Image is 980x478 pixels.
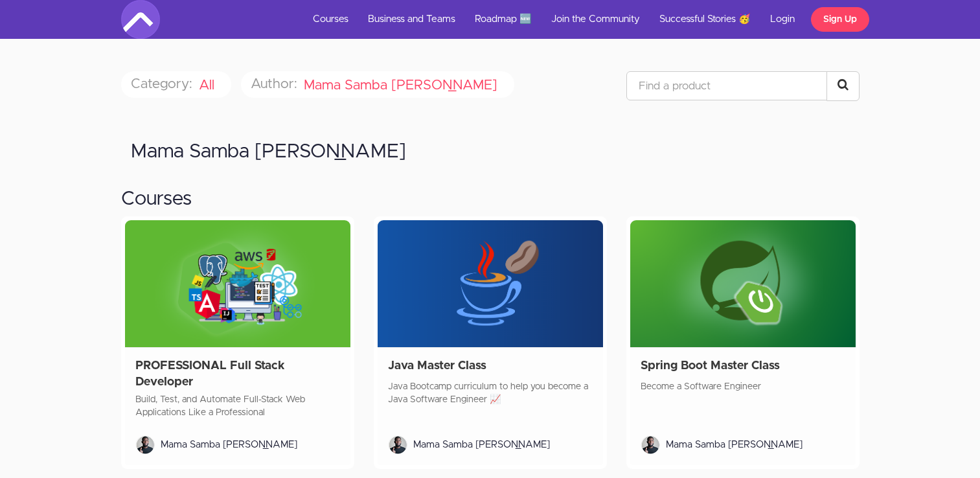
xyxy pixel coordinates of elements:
img: Mama Samba Braima Nelson [135,435,155,455]
span: Mama Samba [PERSON_NAME] [413,440,550,450]
button: All [199,76,221,95]
div: Java Bootcamp curriculum to help you become a Java Software Engineer 📈 [378,377,603,406]
a: Sign Up [811,7,869,32]
div: Build, Test, and Automate Full-Stack Web Applications Like a Professional [125,390,350,419]
div: Spring Boot Master Class [630,348,856,377]
i: Search [838,79,849,91]
h2: Mama Samba [PERSON_NAME] [131,141,665,163]
div: PROFESSIONAL Full Stack Developer [125,348,350,390]
span: Mama Samba [PERSON_NAME] [666,440,803,450]
div: Become a Software Engineer [630,377,856,396]
input: Find a product [626,71,827,100]
button: Search Courses [826,71,860,101]
div: Category: [131,74,192,94]
img: Mama Samba Braima Nelson [388,435,407,455]
button: Mama Samba [PERSON_NAME] [304,76,504,95]
div: Java Master Class [378,348,603,377]
h2: Courses [121,188,860,210]
div: Author: [251,74,297,94]
img: Mama Samba Braima Nelson [641,435,660,455]
span: Mama Samba [PERSON_NAME] [161,440,297,450]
